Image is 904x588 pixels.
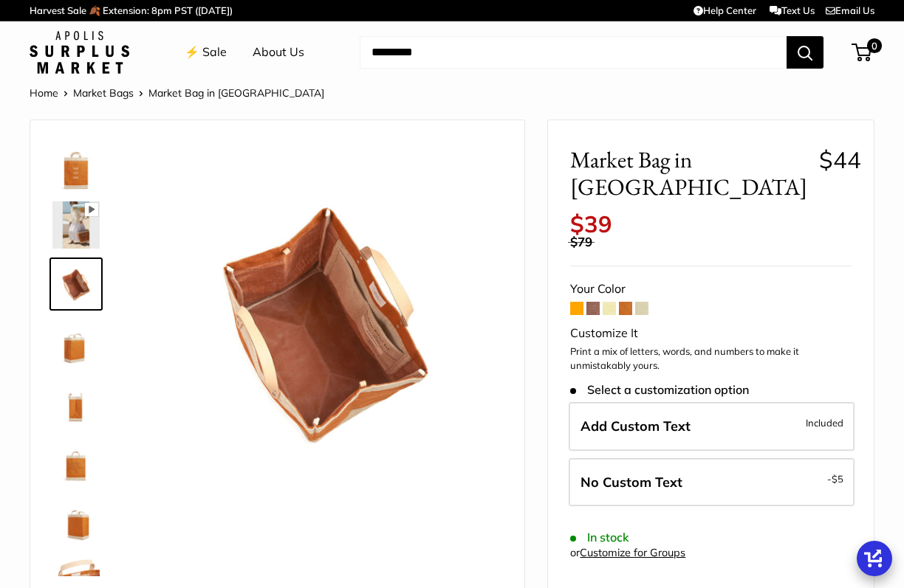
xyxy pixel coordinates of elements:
a: Market Bag in Cognac [49,257,103,311]
span: Add Custom Text [581,418,691,435]
span: In stock [570,530,629,544]
span: $5 [832,473,843,485]
nav: Breadcrumb [30,83,324,103]
img: description_Seal of authenticity printed on the backside of every bag. [52,437,100,485]
span: - [827,470,843,488]
a: Home [30,86,58,100]
button: Search [787,36,823,69]
label: Leave Blank [569,458,855,507]
img: Apolis: Surplus Market [30,31,129,74]
p: Print a mix of letters, words, and numbers to make it unmistakably yours. [570,345,852,373]
a: Market Bag in Cognac [49,376,103,429]
span: $39 [570,210,612,238]
label: Add Custom Text [569,402,855,451]
span: Select a customization option [570,383,748,397]
a: Customize for Groups [580,546,685,559]
img: Market Bag in Cognac [52,201,100,249]
img: Market Bag in Cognac [52,497,100,544]
img: Market Bag in Cognac [52,378,100,426]
a: Market Bags [73,86,134,100]
a: Email Us [826,4,874,16]
a: Market Bag in Cognac [49,317,103,370]
div: Customize It [570,322,852,345]
a: Market Bag in Cognac [49,494,103,547]
a: Market Bag in Cognac [49,198,103,252]
span: 0 [867,38,882,53]
a: 0 [853,44,872,61]
span: Market Bag in [GEOGRAPHIC_DATA] [570,146,807,201]
a: Text Us [770,4,815,16]
span: $79 [570,234,592,249]
img: Market Bag in Cognac [148,142,502,496]
img: Market Bag in Cognac [52,142,100,190]
a: description_Seal of authenticity printed on the backside of every bag. [49,435,103,488]
a: About Us [253,41,304,63]
a: Market Bag in Cognac [49,139,103,193]
div: Your Color [570,278,852,300]
span: $44 [819,145,861,174]
span: Included [806,414,843,432]
span: Market Bag in [GEOGRAPHIC_DATA] [148,86,324,100]
input: Search... [360,36,787,69]
img: Market Bag in Cognac [52,260,100,308]
div: or [570,543,685,563]
img: Market Bag in Cognac [52,319,100,367]
span: No Custom Text [581,474,682,491]
a: ⚡️ Sale [185,41,227,63]
a: Help Center [694,4,756,16]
